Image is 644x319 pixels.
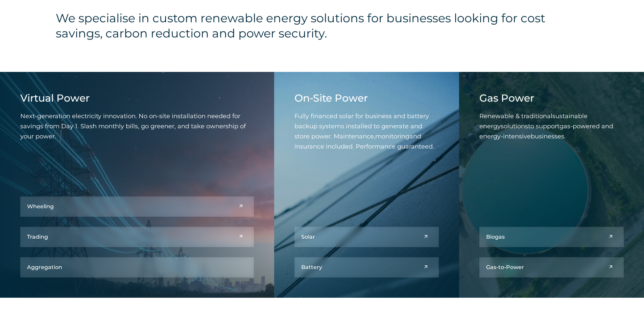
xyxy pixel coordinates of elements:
h4: We specialise in custom renewable energy solutions for businesses looking for cost savings, carbo... [56,10,588,41]
span: solar for business and battery backup [294,112,429,130]
h4: Gas Power [479,92,624,104]
span: to support [528,123,559,130]
h5: Aggregation [27,264,62,270]
span: businesses. [531,133,566,140]
span: Fully financed [294,112,337,120]
span: Next-generation electricity innovation. No on-site installation needed for savings from Day 1. Sl... [20,112,246,140]
span: solutions [501,123,528,130]
span: systems installed to generate and store power. Maintenance, [294,123,422,140]
h4: On-Site Power [294,92,439,104]
span: monitoring [375,133,409,140]
span: Renewable & traditional [479,112,552,120]
h4: Virtual Power [20,92,254,104]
